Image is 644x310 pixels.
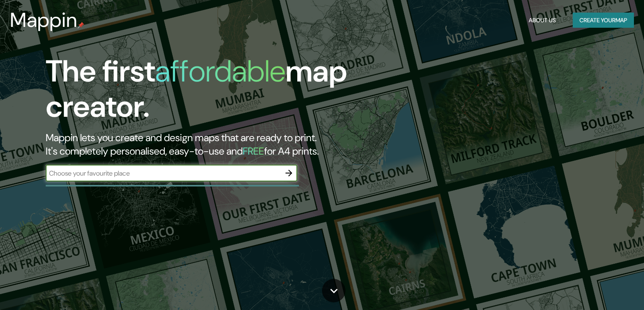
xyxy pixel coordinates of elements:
h3: Mappin [10,8,78,32]
button: Create yourmap [573,13,634,28]
img: mappin-pin [78,22,84,29]
h1: affordable [155,52,286,91]
h2: Mappin lets you create and design maps that are ready to print. It's completely personalised, eas... [46,131,368,158]
h5: FREE [243,144,264,158]
h1: The first map creator. [46,54,368,131]
button: About Us [525,13,559,28]
input: Choose your favourite place [46,168,280,178]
